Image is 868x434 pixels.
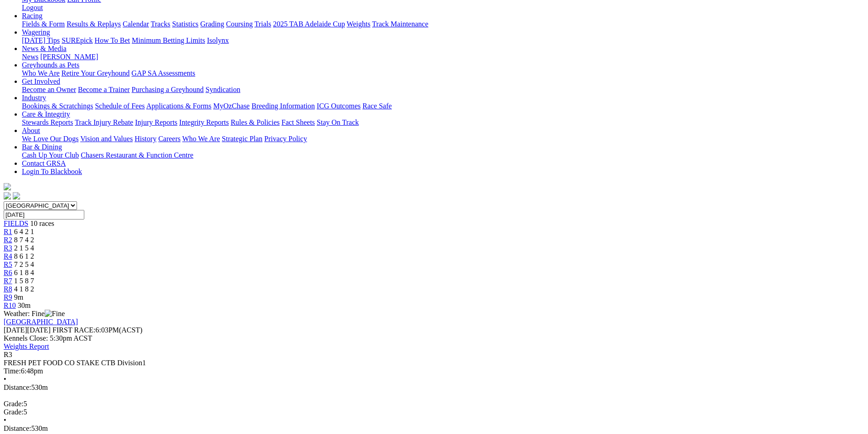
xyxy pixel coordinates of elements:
a: SUREpick [62,36,92,44]
a: Grading [200,20,224,28]
a: Industry [22,94,46,102]
span: 6 4 2 1 [14,228,34,235]
span: R3 [4,244,12,252]
a: Stewards Reports [22,118,73,126]
a: Care & Integrity [22,110,70,118]
a: R1 [4,228,12,235]
div: Kennels Close: 5:30pm ACST [4,334,864,342]
a: Race Safe [362,102,391,110]
a: Racing [22,12,42,20]
a: Results & Replays [67,20,121,28]
a: Cash Up Your Club [22,151,79,159]
a: Careers [158,135,180,143]
img: facebook.svg [4,192,11,199]
a: Calendar [123,20,149,28]
a: Vision and Values [80,135,133,143]
a: R6 [4,269,12,276]
span: Time: [4,367,21,375]
img: Fine [45,310,65,318]
div: Care & Integrity [22,118,864,127]
div: 530m [4,383,864,392]
a: R7 [4,277,12,285]
a: R10 [4,301,16,309]
a: Become an Owner [22,86,76,93]
span: 8 7 4 2 [14,236,34,244]
span: [DATE] [4,326,51,334]
a: Applications & Forms [146,102,211,110]
span: 30m [18,301,31,309]
div: 530m [4,424,864,433]
a: News [22,53,38,61]
div: 5 [4,408,864,416]
span: 2 1 5 4 [14,244,34,252]
a: Weights Report [4,342,49,350]
a: Strategic Plan [222,135,262,143]
a: Login To Blackbook [22,168,82,175]
span: 10 races [30,220,54,227]
a: About [22,127,40,134]
span: Distance: [4,424,31,432]
a: R9 [4,293,12,301]
a: Chasers Restaurant & Function Centre [81,151,193,159]
div: FRESH PET FOOD CO STAKE CTB Division1 [4,359,864,367]
span: 1 5 8 7 [14,277,34,285]
a: Wagering [22,28,50,36]
input: Select date [4,210,84,220]
span: 4 1 8 2 [14,285,34,293]
span: Weather: Fine [4,310,65,317]
a: Fact Sheets [282,118,315,126]
span: R5 [4,260,12,268]
a: Bar & Dining [22,143,62,151]
img: logo-grsa-white.png [4,183,11,190]
a: Fields & Form [22,20,65,28]
span: Distance: [4,383,31,391]
a: Stay On Track [317,118,359,126]
a: [GEOGRAPHIC_DATA] [4,318,78,326]
a: [DATE] Tips [22,36,60,44]
a: History [134,135,156,143]
div: Greyhounds as Pets [22,69,864,77]
a: ICG Outcomes [317,102,360,110]
a: Logout [22,4,43,11]
a: R4 [4,252,12,260]
a: 2025 TAB Adelaide Cup [273,20,345,28]
span: 8 6 1 2 [14,252,34,260]
a: Isolynx [207,36,229,44]
span: • [4,375,6,383]
div: Racing [22,20,864,28]
a: Coursing [226,20,253,28]
span: R8 [4,285,12,293]
a: Trials [254,20,271,28]
a: Rules & Policies [231,118,280,126]
a: Greyhounds as Pets [22,61,79,69]
a: Retire Your Greyhound [62,69,130,77]
a: Who We Are [22,69,60,77]
span: FIRST RACE: [52,326,95,334]
a: GAP SA Assessments [132,69,195,77]
span: 6 1 8 4 [14,269,34,276]
div: Wagering [22,36,864,45]
a: Bookings & Scratchings [22,102,93,110]
span: R2 [4,236,12,244]
div: About [22,135,864,143]
a: Syndication [205,86,240,93]
a: Get Involved [22,77,60,85]
a: How To Bet [95,36,130,44]
div: 5 [4,400,864,408]
span: 6:03PM(ACST) [52,326,143,334]
a: Minimum Betting Limits [132,36,205,44]
img: twitter.svg [13,192,20,199]
span: [DATE] [4,326,27,334]
a: Weights [347,20,370,28]
span: R3 [4,351,12,358]
span: 9m [14,293,23,301]
a: Purchasing a Greyhound [132,86,204,93]
a: Who We Are [182,135,220,143]
div: News & Media [22,53,864,61]
span: Grade: [4,408,24,416]
a: FIELDS [4,220,28,227]
a: Injury Reports [135,118,177,126]
span: 7 2 5 4 [14,260,34,268]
